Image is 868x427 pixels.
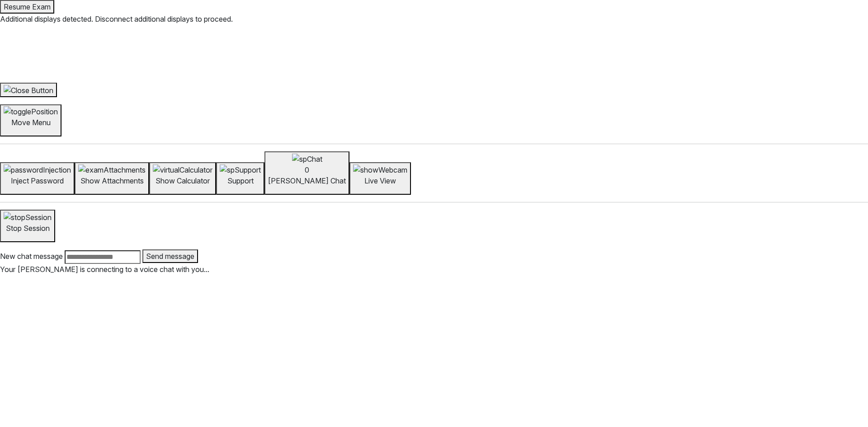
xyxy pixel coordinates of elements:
[353,164,407,175] img: showWebcam
[4,223,52,234] p: Stop Session
[4,175,71,186] p: Inject Password
[220,164,261,175] img: spSupport
[4,212,52,223] img: stopSession
[4,164,71,175] img: passwordInjection
[153,175,212,186] p: Show Calculator
[216,162,264,195] button: Support
[4,117,58,128] p: Move Menu
[353,175,407,186] p: Live View
[292,154,322,164] img: spChat
[220,175,261,186] p: Support
[142,249,198,263] button: Send message
[153,164,212,175] img: virtualCalculator
[268,175,346,186] p: [PERSON_NAME] Chat
[75,162,149,195] button: Show Attachments
[78,164,146,175] img: examAttachments
[4,106,58,117] img: togglePosition
[4,85,53,96] img: Close Button
[78,175,146,186] p: Show Attachments
[149,162,216,195] button: Show Calculator
[268,164,346,175] div: 0
[146,252,194,261] span: Send message
[264,151,349,195] button: spChat0[PERSON_NAME] Chat
[349,162,411,195] button: Live View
